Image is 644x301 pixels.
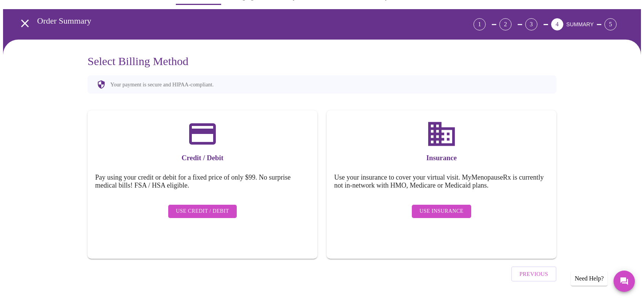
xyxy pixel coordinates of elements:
button: Use Credit / Debit [168,205,237,218]
div: Need Help? [571,271,607,286]
button: Messages [614,271,635,292]
h3: Select Billing Method [88,55,556,68]
button: open drawer [14,12,36,35]
div: 5 [604,18,617,30]
h5: Pay using your credit or debit for a fixed price of only $99. No surprise medical bills! FSA / HS... [95,174,310,190]
button: Use Insurance [412,205,471,218]
span: Use Insurance [419,207,463,216]
div: 4 [551,18,563,30]
span: SUMMARY [566,21,594,27]
span: Previous [520,269,548,279]
h3: Credit / Debit [95,154,310,162]
h3: Order Summary [37,16,431,26]
button: Previous [511,266,556,282]
span: Use Credit / Debit [176,207,229,216]
h3: Insurance [334,154,549,162]
p: Your payment is secure and HIPAA-compliant. [110,81,214,88]
div: 3 [525,18,537,30]
div: 1 [473,18,486,30]
h5: Use your insurance to cover your virtual visit. MyMenopauseRx is currently not in-network with HM... [334,174,549,190]
div: 2 [499,18,512,30]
